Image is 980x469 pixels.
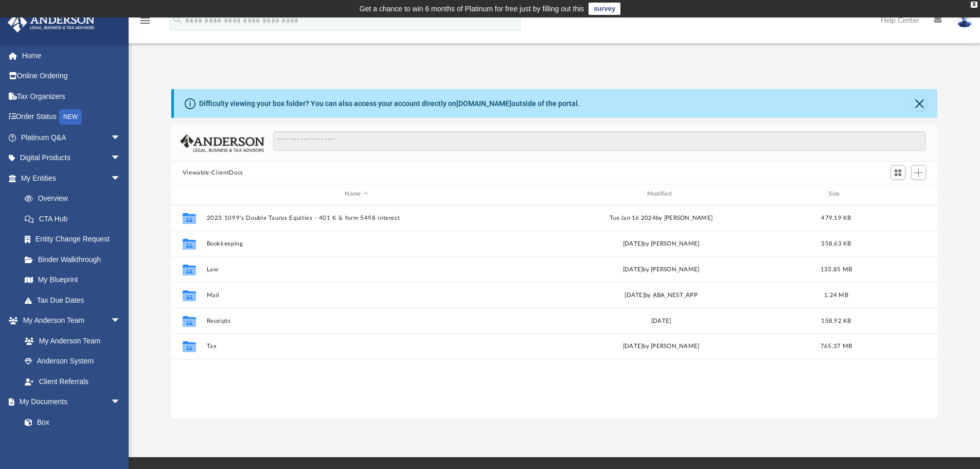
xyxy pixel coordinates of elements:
a: Meeting Minutes [14,432,131,453]
div: close [971,2,977,8]
div: [DATE] by [PERSON_NAME] [511,239,811,248]
button: Add [911,165,926,180]
a: Box [14,412,126,432]
span: arrow_drop_down [111,127,131,148]
div: [DATE] by [PERSON_NAME] [511,342,811,351]
img: User Pic [957,13,972,28]
div: id [861,189,933,199]
a: survey [589,3,620,15]
a: Binder Walkthrough [14,249,136,270]
span: 765.37 MB [821,343,852,349]
a: Overview [14,188,136,209]
button: Close [912,96,926,111]
a: Client Referrals [14,371,131,392]
a: My Anderson Teamarrow_drop_down [7,310,131,331]
div: Difficulty viewing your box folder? You can also access your account directly on outside of the p... [199,98,580,109]
button: Bookkeeping [206,240,506,247]
i: menu [139,14,151,27]
img: Anderson Advisors Platinum Portal [5,12,98,32]
div: [DATE] by ABA_NEST_APP [511,290,811,300]
span: 158.92 KB [821,318,851,323]
div: NEW [59,109,82,125]
div: [DATE] by [PERSON_NAME] [511,265,811,274]
div: Name [206,189,506,199]
div: Get a chance to win 6 months of Platinum for free just by filling out this [360,3,584,15]
button: Viewable-ClientDocs [183,168,243,178]
a: Online Ordering [7,66,136,86]
button: Switch to Grid View [890,165,906,180]
button: Receipts [206,318,506,324]
a: My Blueprint [14,270,131,290]
div: Tue Jan 16 2024 by [PERSON_NAME] [511,213,811,222]
a: Home [7,45,136,66]
span: 1.24 MB [824,292,848,298]
span: arrow_drop_down [111,168,131,189]
i: search [172,14,183,25]
a: Tax Due Dates [14,290,136,310]
div: grid [171,205,938,418]
a: Digital Productsarrow_drop_down [7,148,136,168]
a: My Documentsarrow_drop_down [7,392,131,412]
div: Size [815,189,857,199]
input: Search files and folders [273,131,926,151]
div: Modified [511,189,811,199]
a: [DOMAIN_NAME] [456,99,511,108]
button: Mail [206,292,506,299]
span: arrow_drop_down [111,392,131,413]
button: 2023 1099's Double Taurus Equities - 401 K & form 5498 interest [206,215,506,221]
a: Tax Organizers [7,86,136,107]
a: My Entitiesarrow_drop_down [7,168,136,188]
span: 133.85 MB [821,266,852,272]
a: Platinum Q&Aarrow_drop_down [7,127,136,148]
a: Anderson System [14,351,131,372]
span: arrow_drop_down [111,148,131,169]
a: CTA Hub [14,209,136,229]
div: [DATE] [511,316,811,325]
button: Law [206,266,506,273]
a: menu [139,20,151,27]
span: 358.63 KB [821,240,851,246]
a: Entity Change Request [14,229,136,250]
span: arrow_drop_down [111,310,131,332]
div: id [176,189,202,199]
a: My Anderson Team [14,331,126,351]
button: Tax [206,343,506,350]
span: 479.19 KB [821,215,851,220]
a: Order StatusNEW [7,107,136,128]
